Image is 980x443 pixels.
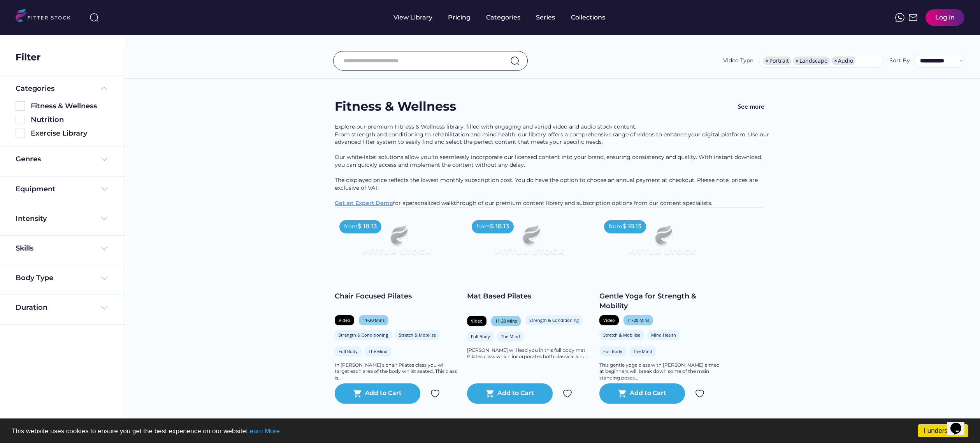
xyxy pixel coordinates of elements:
img: Frame%20%284%29.svg [100,184,109,194]
div: Pricing [448,13,471,22]
button: See more [732,98,771,115]
div: Sort By [889,57,910,65]
div: Strength & Conditioning [339,332,388,338]
div: The Mind [633,348,652,354]
div: Mat Based Pilates [467,291,592,301]
div: In [PERSON_NAME]'s chair Pilates class you will target each area of the body whilst seated. This ... [335,362,459,381]
div: Video Type [723,57,753,65]
div: Stretch & Mobilise [603,332,640,338]
img: Frame%20%284%29.svg [100,274,109,283]
button: shopping_cart [618,389,627,398]
div: Genres [16,154,41,164]
img: Frame%2079%20%281%29.svg [347,215,447,272]
img: Rectangle%205126.svg [16,115,25,124]
div: Video [471,318,483,324]
div: Duration [16,303,47,312]
div: Categories [486,13,520,22]
div: 11-20 Mins [495,318,517,324]
li: Portrait [763,56,791,65]
div: $ 18.13 [622,222,641,231]
div: Filter [16,51,40,64]
button: shopping_cart [353,389,362,398]
img: Group%201000002324.svg [563,389,572,398]
div: Add to Cart [497,389,534,398]
div: Collections [571,13,605,22]
div: 11-20 Mins [363,317,385,323]
div: Log in [935,13,955,22]
span: × [766,58,769,64]
div: Full Body [471,334,490,339]
div: [PERSON_NAME] will lead you in this full body mat Pilates class which incorporates both classical... [467,347,592,360]
img: meteor-icons_whatsapp%20%281%29.svg [895,13,904,22]
div: $ 18.13 [490,222,509,231]
img: Frame%20%284%29.svg [100,155,109,164]
img: Frame%20%284%29.svg [100,303,109,312]
div: The Mind [369,348,388,354]
div: from [476,223,490,231]
div: Intensity [16,214,47,224]
button: shopping_cart [485,389,495,398]
div: Full Body [339,348,358,354]
div: fvck [486,4,496,12]
img: search-normal.svg [510,56,520,65]
div: Add to Cart [365,389,402,398]
div: Series [536,13,555,22]
img: Rectangle%205126.svg [16,101,25,111]
a: Learn More [246,427,280,435]
div: This gentle yoga class with [PERSON_NAME] aimed at beginners will break down some of the main sta... [599,362,724,381]
iframe: chat widget [947,412,972,435]
div: Fitness & Wellness [31,101,109,111]
img: Rectangle%205126.svg [16,129,25,138]
div: from [609,223,622,231]
p: This website uses cookies to ensure you get the best experience on our website [12,428,968,434]
div: Body Type [16,273,53,283]
div: Video [339,317,350,323]
div: Mind Health [651,332,676,338]
div: Full Body [603,348,622,354]
li: Landscape [793,56,830,65]
li: Audio [832,56,855,65]
div: $ 18.13 [358,222,377,231]
div: The Mind [501,334,520,339]
a: Get an Expert Demo [335,199,393,206]
div: Categories [16,84,54,94]
div: Stretch & Mobilise [399,332,436,338]
img: Frame%20%285%29.svg [100,84,109,93]
img: Group%201000002324.svg [430,389,440,398]
span: × [796,58,799,64]
div: from [344,223,358,231]
div: Strength & Conditioning [529,317,579,323]
img: Frame%2079%20%281%29.svg [479,215,579,272]
div: Nutrition [31,115,109,125]
div: Fitness & Wellness [335,98,456,115]
img: Frame%20%284%29.svg [100,214,109,223]
div: Equipment [16,184,56,194]
a: I understand! [918,424,968,437]
img: Frame%2079%20%281%29.svg [612,215,711,272]
div: Explore our premium Fitness & Wellness library, filled with engaging and varied video and audio s... [335,123,771,207]
div: Add to Cart [630,389,666,398]
img: Frame%2051.svg [908,13,918,22]
img: LOGO.svg [16,9,77,25]
span: The displayed price reflects the lowest monthly subscription cost. You do have the option to choo... [335,176,759,191]
div: Skills [16,244,35,253]
img: Frame%20%284%29.svg [100,244,109,253]
img: search-normal%203.svg [90,13,99,22]
img: Group%201000002324.svg [695,389,704,398]
div: Video [603,317,615,323]
div: Exercise Library [31,129,109,138]
div: Gentle Yoga for Strength & Mobility [599,291,724,311]
span: × [834,58,837,64]
div: 11-20 Mins [627,317,649,323]
div: Chair Focused Pilates [335,291,459,301]
span: personalized walkthrough of our premium content library and subscription options from our content... [406,199,712,206]
div: View Library [393,13,432,22]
